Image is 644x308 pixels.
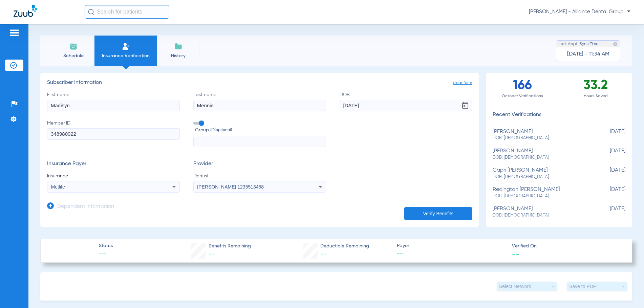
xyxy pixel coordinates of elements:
span: [DATE] [592,129,625,141]
div: 33.2 [559,73,632,103]
label: Member ID [47,120,180,148]
input: First name [47,100,180,111]
input: Last name [193,100,326,111]
span: October Verifications [486,93,559,100]
span: DOB: [DEMOGRAPHIC_DATA] [493,193,592,199]
span: [PERSON_NAME] 1235513458 [197,184,264,190]
span: -- [320,251,326,257]
img: Manual Insurance Verification [122,42,130,50]
button: Open calendar [458,99,472,112]
div: [PERSON_NAME] [493,206,592,218]
span: [DATE] [592,167,625,180]
img: Schedule [69,42,78,50]
span: -- [397,250,506,258]
span: Last Appt. Sync Time: [559,41,599,47]
div: redington [PERSON_NAME] [493,186,592,199]
span: History [162,52,194,59]
span: Group ID [195,127,326,134]
h3: Dependent Information [57,203,114,210]
span: Insurance Verification [100,52,152,59]
span: [DATE] [592,206,625,218]
label: First name [47,91,180,111]
span: -- [99,250,113,259]
input: Search for patients [85,5,169,19]
button: Verify Benefits [404,207,472,220]
input: Member ID [47,128,180,140]
span: [DATE] - 11:34 AM [567,51,609,58]
small: (optional) [215,127,232,134]
img: Zuub Logo [14,5,37,17]
span: Payer [397,242,506,249]
label: Last name [193,91,326,111]
img: hamburger-icon [9,29,20,37]
span: [PERSON_NAME] - Alliance Dental Group [529,8,630,15]
span: DOB: [DEMOGRAPHIC_DATA] [493,135,592,141]
span: Status [99,242,113,249]
div: capri [PERSON_NAME] [493,167,592,180]
span: Schedule [57,52,89,59]
span: clear form [453,80,472,86]
span: [DATE] [592,148,625,160]
span: Insurance [47,173,180,179]
span: [DATE] [592,186,625,199]
span: Benefits Remaining [209,243,251,250]
img: last sync help info [613,42,618,46]
span: Verified On [512,243,621,250]
div: [PERSON_NAME] [493,129,592,141]
h3: Recent Verifications [486,112,632,118]
span: DOB: [DEMOGRAPHIC_DATA] [493,155,592,161]
h3: Provider [193,161,326,168]
span: -- [209,251,215,257]
span: DOB: [DEMOGRAPHIC_DATA] [493,213,592,219]
input: DOBOpen calendar [340,100,472,111]
span: Metlife [51,184,65,190]
span: -- [512,250,519,258]
h3: Insurance Payer [47,161,180,168]
h3: Subscriber Information [47,80,472,86]
img: History [174,42,183,50]
div: [PERSON_NAME] [493,148,592,160]
span: Deductible Remaining [320,243,369,250]
span: Dentist [193,173,326,179]
label: DOB [340,91,472,111]
span: Hours Saved [559,93,632,100]
img: Search Icon [88,9,94,15]
div: 166 [486,73,559,103]
span: DOB: [DEMOGRAPHIC_DATA] [493,174,592,180]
